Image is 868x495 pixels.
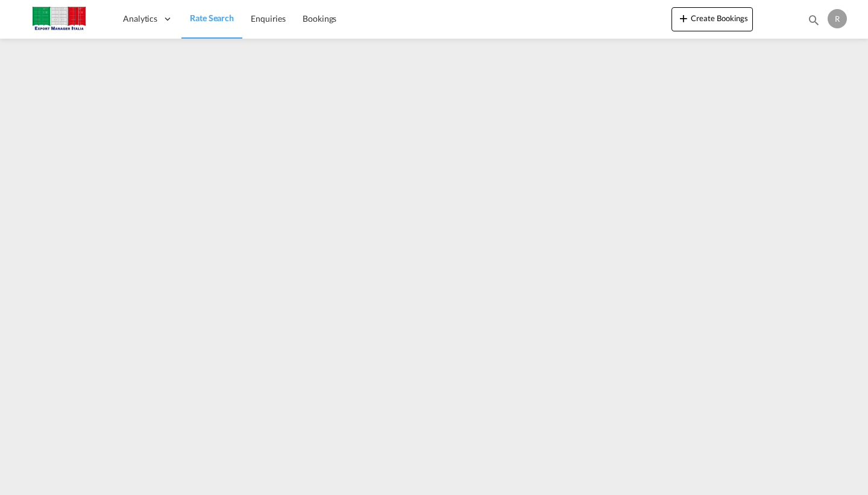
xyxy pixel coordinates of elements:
div: icon-magnify [807,13,820,31]
div: R [828,9,847,28]
button: icon-plus 400-fgCreate Bookings [671,7,753,31]
span: Bookings [303,13,336,24]
md-icon: icon-plus 400-fg [676,11,691,25]
span: Rate Search [190,13,234,23]
md-icon: icon-magnify [807,13,820,27]
span: Analytics [123,13,157,25]
span: Enquiries [251,13,286,24]
img: 51022700b14f11efa3148557e262d94e.jpg [18,5,99,33]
